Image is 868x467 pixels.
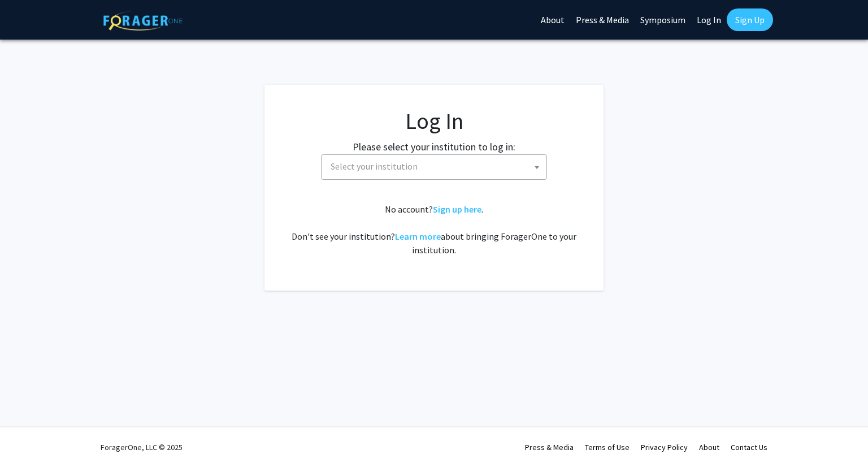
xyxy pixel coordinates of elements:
[326,155,546,178] span: Select your institution
[727,8,773,31] a: Sign Up
[287,107,581,135] h1: Log In
[321,154,547,180] span: Select your institution
[331,161,418,172] span: Select your institution
[433,204,481,215] a: Sign up here
[395,231,441,242] a: Learn more about bringing ForagerOne to your institution
[585,442,630,452] a: Terms of Use
[101,427,183,467] div: ForagerOne, LLC © 2025
[287,202,581,257] div: No account? . Don't see your institution? about bringing ForagerOne to your institution.
[731,442,767,452] a: Contact Us
[525,442,574,452] a: Press & Media
[699,442,719,452] a: About
[641,442,688,452] a: Privacy Policy
[353,139,515,154] label: Please select your institution to log in:
[103,11,183,31] img: ForagerOne Logo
